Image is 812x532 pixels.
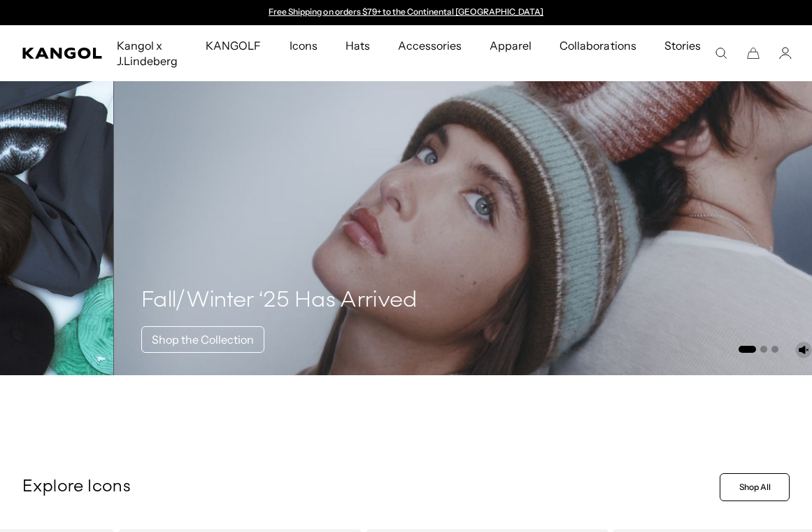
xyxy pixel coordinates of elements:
button: Go to slide 3 [771,346,778,353]
button: Unmute [795,342,812,358]
a: Collaborations [546,25,650,66]
span: Accessories [398,25,462,66]
button: Go to slide 1 [739,346,756,353]
a: Icons [276,25,332,66]
summary: Search here [715,47,727,59]
a: Stories [650,25,715,81]
a: Hats [332,25,384,66]
a: Shop All [720,473,790,501]
slideshow-component: Announcement bar [262,7,550,18]
button: Go to slide 2 [760,346,767,353]
span: Collaborations [560,25,636,66]
div: Announcement [262,7,550,18]
button: Cart [747,47,760,59]
a: Kangol [22,48,103,59]
a: Accessories [384,25,476,66]
span: KANGOLF [206,25,261,66]
a: Kangol x J.Lindeberg [103,25,192,81]
p: Explore Icons [22,477,714,498]
span: Kangol x J.Lindeberg [117,25,178,81]
span: Apparel [490,25,532,66]
a: Free Shipping on orders $79+ to the Continental [GEOGRAPHIC_DATA] [269,6,543,17]
a: KANGOLF [192,25,275,66]
a: Shop the Collection [141,326,264,353]
ul: Select a slide to show [737,343,778,354]
h4: Fall/Winter ‘25 Has Arrived [141,287,418,315]
a: Account [779,47,792,59]
a: Apparel [476,25,546,66]
span: Hats [346,25,370,66]
span: Icons [290,25,318,66]
div: 1 of 2 [262,7,550,18]
span: Stories [664,25,701,81]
